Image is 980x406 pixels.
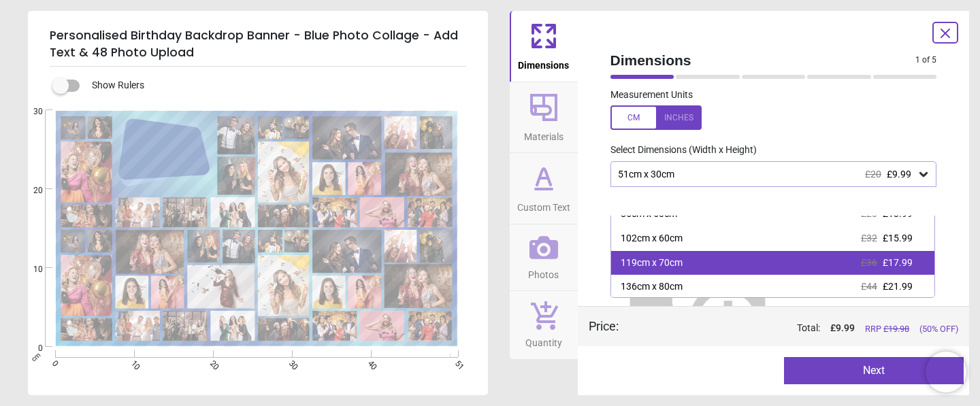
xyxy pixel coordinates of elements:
[919,323,958,335] span: (50% OFF)
[621,256,683,270] div: 119cm x 70cm
[510,153,578,224] button: Custom Text
[528,262,559,282] span: Photos
[50,22,466,67] h5: Personalised Birthday Backdrop Banner - Blue Photo Collage - Add Text & 48 Photo Upload
[617,169,917,180] div: 51cm x 30cm
[883,281,913,292] span: £21.99
[524,124,563,144] span: Materials
[861,257,877,268] span: £36
[510,82,578,153] button: Materials
[17,185,43,197] span: 20
[621,280,683,294] div: 136cm x 80cm
[517,194,570,215] span: Custom Text
[510,11,578,82] button: Dimensions
[784,357,964,384] button: Next
[883,257,913,268] span: £17.99
[17,264,43,275] span: 10
[861,233,877,243] span: £32
[639,322,959,335] div: Total:
[915,54,936,66] span: 1 of 5
[610,209,785,383] img: Helper for size comparison
[17,343,43,354] span: 0
[610,50,916,70] span: Dimensions
[621,232,683,246] div: 102cm x 60cm
[510,224,578,291] button: Photos
[865,169,881,180] span: £20
[887,169,911,180] span: £9.99
[610,88,693,102] label: Measurement Units
[510,291,578,359] button: Quantity
[589,318,619,335] div: Price :
[61,78,488,94] div: Show Rulers
[518,52,569,73] span: Dimensions
[883,233,913,243] span: £15.99
[830,322,855,335] span: £
[883,324,909,334] span: £ 19.98
[525,330,562,350] span: Quantity
[865,323,909,335] span: RRP
[926,352,966,392] iframe: Brevo live chat
[600,143,757,157] label: Select Dimensions (Width x Height)
[836,322,855,333] span: 9.99
[17,106,43,118] span: 30
[861,281,877,292] span: £44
